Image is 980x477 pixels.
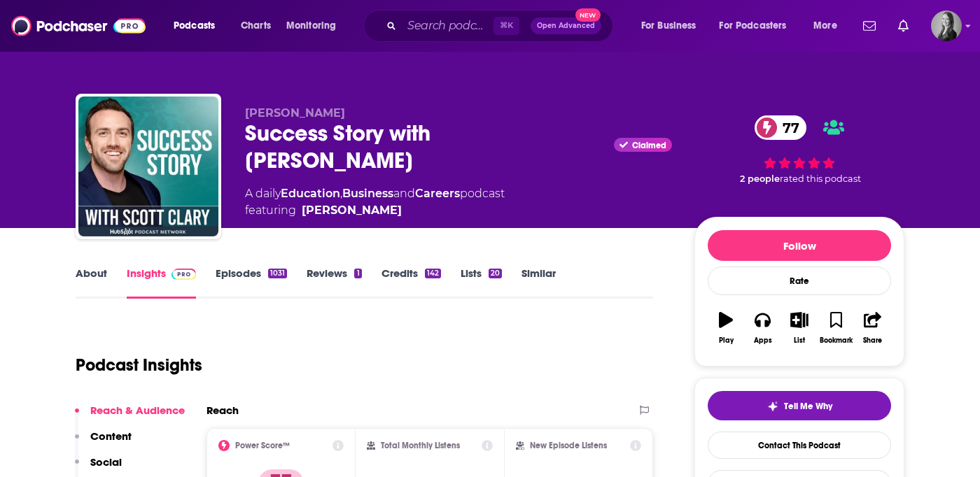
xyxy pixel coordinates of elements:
[245,185,505,219] div: A daily podcast
[719,16,786,36] span: For Podcasters
[931,10,962,41] button: Show profile menu
[393,187,415,200] span: and
[164,15,233,37] button: open menu
[694,106,904,194] div: 77 2 peoplerated this podcast
[521,266,556,299] a: Similar
[232,15,279,37] a: Charts
[381,266,441,299] a: Credits142
[755,115,806,140] a: 77
[493,17,519,35] span: ⌘ K
[769,115,806,140] span: 77
[402,15,493,37] input: Search podcasts, credits, & more...
[78,97,218,236] img: Success Story with Scott D. Clary
[754,336,772,345] div: Apps
[632,142,666,149] span: Claimed
[804,15,855,37] button: open menu
[575,8,601,22] span: New
[354,269,361,278] div: 1
[537,22,595,29] span: Open Advanced
[719,336,734,345] div: Play
[780,173,861,184] span: rated this podcast
[931,10,962,41] span: Logged in as katieTBG
[268,269,287,278] div: 1031
[302,202,402,219] a: Scott D. Clary
[857,14,881,38] a: Show notifications dropdown
[206,404,239,417] h2: Reach
[855,303,891,353] button: Share
[340,187,342,200] span: ,
[76,355,202,376] h1: Podcast Insights
[216,266,287,299] a: Episodes1031
[76,266,107,299] a: About
[75,429,132,455] button: Content
[90,455,122,469] p: Social
[415,187,460,200] a: Careers
[708,391,891,420] button: tell me why sparkleTell Me Why
[740,173,780,184] span: 2 people
[174,16,215,36] span: Podcasts
[784,401,832,412] span: Tell Me Why
[90,429,132,443] p: Content
[708,266,891,295] div: Rate
[127,266,196,299] a: InsightsPodchaser Pro
[75,404,185,429] button: Reach & Audience
[90,404,185,417] p: Reach & Audience
[818,303,854,353] button: Bookmark
[286,16,336,36] span: Monitoring
[813,16,837,36] span: More
[11,13,146,39] img: Podchaser - Follow, Share and Rate Podcasts
[710,15,807,37] button: open menu
[708,432,891,459] a: Contact This Podcast
[781,303,818,353] button: List
[489,269,502,278] div: 20
[381,441,460,450] h2: Total Monthly Listens
[377,10,626,42] div: Search podcasts, credits, & more...
[171,269,196,280] img: Podchaser Pro
[631,15,714,37] button: open menu
[794,336,805,345] div: List
[708,230,891,261] button: Follow
[245,106,345,120] span: [PERSON_NAME]
[241,16,271,36] span: Charts
[708,303,744,353] button: Play
[281,187,340,200] a: Education
[276,15,354,37] button: open menu
[530,441,607,450] h2: New Episode Listens
[342,187,393,200] a: Business
[863,336,882,345] div: Share
[820,336,853,345] div: Bookmark
[767,401,778,412] img: tell me why sparkle
[892,14,914,38] a: Show notifications dropdown
[307,266,361,299] a: Reviews1
[245,202,505,219] span: featuring
[235,441,290,450] h2: Power Score™
[461,266,502,299] a: Lists20
[531,17,601,34] button: Open AdvancedNew
[744,303,780,353] button: Apps
[641,16,696,36] span: For Business
[931,10,962,41] img: User Profile
[425,269,441,278] div: 142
